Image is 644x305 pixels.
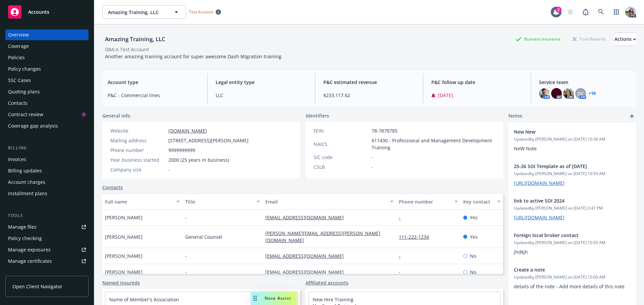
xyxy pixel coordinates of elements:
[265,269,349,275] a: [EMAIL_ADDRESS][DOMAIN_NAME]
[110,156,166,163] div: Year business started
[438,92,453,99] span: [DATE]
[514,232,613,239] span: Foreign local broker contact
[539,88,550,99] img: photo
[628,112,636,120] a: add
[265,214,349,221] a: [EMAIL_ADDRESS][DOMAIN_NAME]
[109,296,179,303] a: Name of Member's Association
[5,64,89,74] a: Policy changes
[563,88,574,99] img: photo
[108,92,199,99] span: P&C - Commercial lines
[5,29,89,40] a: Overview
[5,52,89,63] a: Policies
[8,233,42,244] div: Policy checking
[399,198,450,205] div: Phone number
[5,256,89,266] a: Manage certificates
[508,226,636,261] div: Foreign local broker contactUpdatedby [PERSON_NAME] on [DATE] 10:59 AMjhdkjh
[314,154,369,161] div: SIC code
[5,145,89,151] div: Billing
[508,261,636,295] div: Create a noteUpdatedby [PERSON_NAME] on [DATE] 10:00 AMdetails of the note - Add more details of ...
[263,194,396,210] button: Email
[514,214,565,221] a: [URL][DOMAIN_NAME]
[323,79,415,86] span: P&C estimated revenue
[614,32,636,46] button: Actions
[399,234,434,240] a: 111-222-1234
[102,35,168,44] div: Amazing Training, LLC
[105,214,143,221] span: [PERSON_NAME]
[102,5,186,19] button: Amazing Training, LLC
[314,163,369,170] div: CSLB
[105,233,143,240] span: [PERSON_NAME]
[8,165,42,176] div: Billing updates
[5,244,89,255] a: Manage exposures
[108,9,166,16] span: Amazing Training, LLC
[8,86,40,97] div: Quoting plans
[514,163,613,170] span: 25-26 SOI Template as of [DATE]
[216,79,307,86] span: Legal entity type
[12,283,62,290] span: Open Client Navigator
[8,109,43,120] div: Contract review
[399,214,406,221] a: -
[168,147,195,154] span: 9999999999
[514,240,631,246] span: Updated by [PERSON_NAME] on [DATE] 10:59 AM
[508,157,636,192] div: 25-26 SOI Template as of [DATE]Updatedby [PERSON_NAME] on [DATE] 10:59 AM[URL][DOMAIN_NAME]
[5,188,89,199] a: Installment plans
[314,127,369,134] div: FEIN
[110,166,166,173] div: Company size
[372,163,373,170] span: -
[168,166,170,173] span: -
[372,154,373,161] span: -
[514,249,528,255] span: jhdkjh
[8,267,42,278] div: Manage claims
[551,88,562,99] img: photo
[5,222,89,232] a: Manage files
[105,53,281,60] span: Another amazing training account for super awesome Dash Migration training
[8,98,28,108] div: Contacts
[313,296,354,303] a: New Hire Training
[8,52,25,63] div: Policies
[514,283,625,290] span: details of the note - Add more details of this note
[508,192,636,226] div: link to active SOI 2024Updatedby [PERSON_NAME] on [DATE] 3:47 PM[URL][DOMAIN_NAME]
[168,156,229,163] span: 2000 (25 years in business)
[185,252,187,259] span: -
[514,266,613,273] span: Create a note
[5,75,89,86] a: SSC Cases
[102,279,140,286] a: Named insureds
[514,205,631,211] span: Updated by [PERSON_NAME] on [DATE] 3:47 PM
[168,128,207,134] a: [DOMAIN_NAME]
[396,194,460,210] button: Phone number
[508,123,636,157] div: New NewUpdatedby [PERSON_NAME] on [DATE] 10:36 AMNeW Note
[28,9,49,15] span: Accounts
[470,214,478,221] span: Yes
[314,141,369,148] div: NAICS
[168,137,249,144] span: [STREET_ADDRESS][PERSON_NAME]
[105,46,149,53] div: DBA: A Test Account
[512,35,564,43] div: Business Insurance
[102,194,182,210] button: Full name
[514,197,613,204] span: link to active SOI 2024
[372,127,397,134] span: 78-7878785
[102,184,123,191] a: Contacts
[555,7,561,13] div: 2
[306,279,348,286] a: Affiliated accounts
[265,295,291,301] span: Nova Assist
[514,136,631,142] span: Updated by [PERSON_NAME] on [DATE] 10:36 AM
[5,86,89,97] a: Quoting plans
[105,198,172,205] div: Full name
[265,230,380,243] a: [PERSON_NAME][EMAIL_ADDRESS][PERSON_NAME][DOMAIN_NAME]
[594,5,608,19] a: Search
[589,91,596,95] a: +10
[8,244,51,255] div: Manage exposures
[5,177,89,187] a: Account charges
[8,75,31,86] div: SSC Cases
[399,269,406,275] a: -
[182,194,263,210] button: Title
[8,64,41,74] div: Policy changes
[539,79,631,86] span: Service team
[110,127,166,134] div: Website
[514,145,537,152] span: NeW Note
[251,292,259,305] div: Drag to move
[470,252,476,259] span: No
[399,253,406,259] a: -
[185,269,187,276] span: -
